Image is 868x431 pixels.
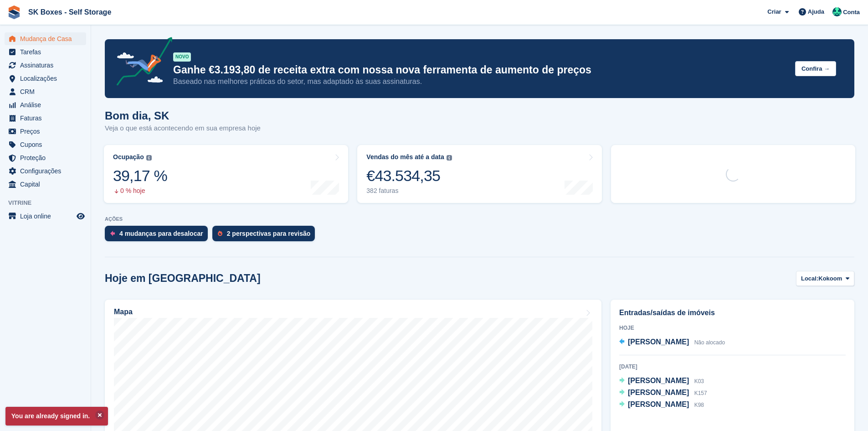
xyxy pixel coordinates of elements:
[20,178,75,191] span: Capital
[619,307,846,318] h2: Entradas/saídas de imóveis
[694,339,725,346] span: Não alocado
[619,324,846,332] div: Hoje
[5,151,86,164] a: menu
[105,272,261,285] h2: Hoje em [GEOGRAPHIC_DATA]
[694,378,704,384] span: K03
[7,5,21,19] img: stora-icon-8386f47178a22dfd0bd8f6a31ec36ba5ce8667c1dd55bd0f319d3a0aa187defe.svg
[104,145,348,203] a: Ocupação 39,17 % 0 % hoje
[119,230,203,237] div: 4 mudanças para desalocar
[146,155,152,161] img: icon-info-grey-7440780725fd019a000dd9b08b2336e03edf1995a4989e88bcd33f0948082b44.svg
[20,165,75,177] span: Configurações
[5,72,86,85] a: menu
[25,5,115,20] a: SK Boxes - Self Storage
[5,138,86,151] a: menu
[628,400,689,408] span: [PERSON_NAME]
[5,59,86,72] a: menu
[5,125,86,138] a: menu
[628,338,689,346] span: [PERSON_NAME]
[105,226,212,246] a: 4 mudanças para desalocar
[619,363,846,371] div: [DATE]
[110,231,115,236] img: move_outs_to_deallocate_icon-f764333ba52eb49d3ac5e1228854f67142a1ed5810a6f6cc68b1a99e826820c5.svg
[109,37,173,89] img: price-adjustments-announcement-icon-8257ccfd72463d97f412b2fc003d46551f7dbcb40ab6d574587a9cd5c0d94...
[801,274,818,283] span: Local:
[173,63,788,77] p: Ganhe €3.193,80 de receita extra com nossa nova ferramenta de aumento de preços
[105,109,261,122] h1: Bom dia, SK
[212,226,320,246] a: 2 perspectivas para revisão
[227,230,311,237] div: 2 perspectivas para revisão
[20,46,75,58] span: Tarefas
[20,138,75,151] span: Cupons
[5,32,86,45] a: menu
[619,337,725,348] a: [PERSON_NAME] Não alocado
[5,210,86,223] a: menu
[20,210,75,223] span: Loja online
[5,407,108,426] p: You are already signed in.
[832,7,842,16] img: SK Boxes - Comercial
[173,77,788,87] p: Baseado nas melhores práticas do setor, mas adaptado às suas assinaturas.
[818,274,842,283] span: Kokoom
[20,59,75,72] span: Assinaturas
[20,32,75,45] span: Mudança de Casa
[808,7,824,16] span: Ajuda
[5,178,86,191] a: menu
[694,402,704,408] span: K98
[796,271,854,286] button: Local: Kokoom
[173,52,191,62] div: NOVO
[20,151,75,164] span: Proteção
[447,155,452,161] img: icon-info-grey-7440780725fd019a000dd9b08b2336e03edf1995a4989e88bcd33f0948082b44.svg
[5,85,86,98] a: menu
[694,390,707,396] span: K157
[619,375,704,387] a: [PERSON_NAME] K03
[20,112,75,125] span: Faturas
[20,85,75,98] span: CRM
[8,198,91,208] span: Vitrine
[5,165,86,177] a: menu
[113,187,167,195] div: 0 % hoje
[20,72,75,85] span: Localizações
[5,46,86,58] a: menu
[20,99,75,111] span: Análise
[357,145,601,203] a: Vendas do mês até a data €43.534,35 382 faturas
[20,125,75,138] span: Preços
[113,166,167,185] div: 39,17 %
[366,153,444,161] div: Vendas do mês até a data
[843,8,860,17] span: Conta
[619,387,707,399] a: [PERSON_NAME] K157
[114,308,133,316] h2: Mapa
[218,231,222,236] img: prospect-51fa495bee0391a8d652442698ab0144808aea92771e9ea1ae160a38d050c398.svg
[795,61,836,76] button: Confira →
[628,389,689,396] span: [PERSON_NAME]
[366,166,452,185] div: €43.534,35
[767,7,781,16] span: Criar
[105,123,261,134] p: Veja o que está acontecendo em sua empresa hoje
[105,216,854,222] p: AÇÕES
[75,211,86,222] a: Loja de pré-visualização
[366,187,452,195] div: 382 faturas
[5,112,86,125] a: menu
[5,99,86,111] a: menu
[619,399,704,411] a: [PERSON_NAME] K98
[628,377,689,384] span: [PERSON_NAME]
[113,153,144,161] div: Ocupação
